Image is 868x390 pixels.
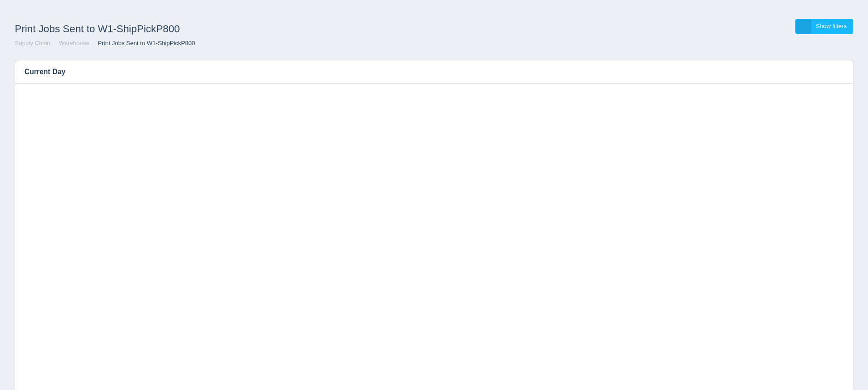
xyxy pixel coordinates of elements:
a: Supply Chain [15,40,50,47]
h1: Print Jobs Sent to W1-ShipPickP800 [15,19,434,39]
li: Print Jobs Sent to W1-ShipPickP800 [91,39,195,48]
span: Show filters [816,23,847,30]
a: Show filters [795,19,853,34]
a: Warehouse [59,40,89,47]
h3: Current Day [15,60,839,83]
